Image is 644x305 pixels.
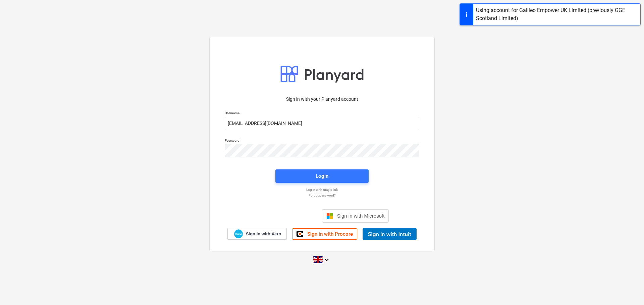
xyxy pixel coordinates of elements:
[234,229,243,238] img: Xero logo
[225,138,419,144] p: Password
[221,187,423,192] a: Log in with magic link
[316,172,328,180] div: Login
[246,231,281,237] span: Sign in with Xero
[221,193,423,198] a: Forgot password?
[337,213,385,219] span: Sign in with Microsoft
[252,209,320,223] iframe: Sign in with Google Button
[326,213,333,219] img: Microsoft logo
[225,117,419,130] input: Username
[225,111,419,117] p: Username
[225,96,419,103] p: Sign in with your Planyard account
[307,231,353,237] span: Sign in with Procore
[227,228,287,240] a: Sign in with Xero
[323,256,331,264] i: keyboard_arrow_down
[275,169,369,183] button: Login
[292,228,357,240] a: Sign in with Procore
[476,6,638,22] div: Using account for Galileo Empower UK Limited (previously GGE Scotland Limited)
